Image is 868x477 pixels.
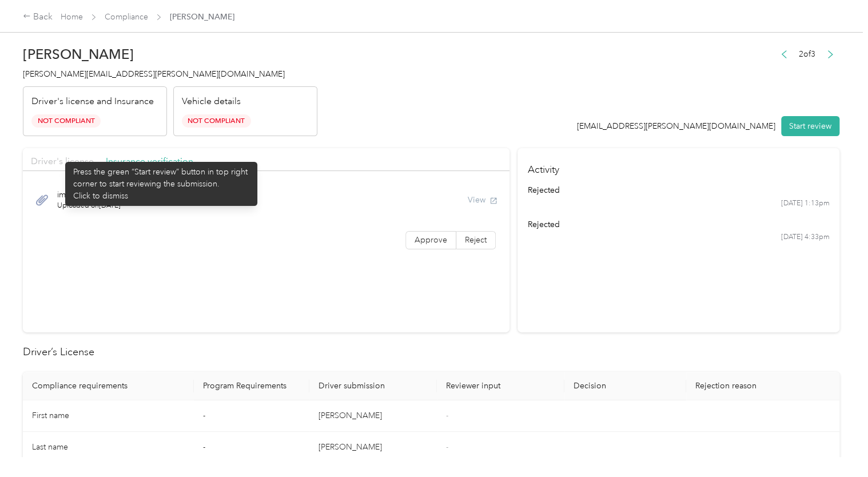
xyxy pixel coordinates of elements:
[31,95,154,109] p: Driver's license and Insurance
[31,114,101,128] span: Not Compliant
[194,372,310,400] th: Program Requirements
[194,400,310,432] td: -
[57,189,121,201] span: image.jpg
[528,218,830,230] div: rejected
[106,156,193,166] span: Insurance verification
[781,232,829,243] time: [DATE] 4:33pm
[446,411,448,420] span: -
[32,442,68,452] span: Last name
[799,48,815,60] span: 2 of 3
[309,432,437,463] td: [PERSON_NAME]
[577,120,775,132] div: [EMAIL_ADDRESS][PERSON_NAME][DOMAIN_NAME]
[23,344,839,360] h2: Driver’s License
[23,432,194,463] td: Last name
[105,12,148,22] a: Compliance
[309,400,437,432] td: [PERSON_NAME]
[804,413,868,477] iframe: Everlance-gr Chat Button Frame
[437,372,564,400] th: Reviewer input
[23,10,53,24] div: Back
[23,372,194,400] th: Compliance requirements
[23,69,285,79] span: [PERSON_NAME][EMAIL_ADDRESS][PERSON_NAME][DOMAIN_NAME]
[31,156,94,166] span: Driver's license
[517,148,839,184] h4: Activity
[182,114,251,128] span: Not Compliant
[170,11,234,23] span: [PERSON_NAME]
[182,95,241,109] p: Vehicle details
[61,12,83,22] a: Home
[32,411,69,420] span: First name
[446,442,448,452] span: -
[686,372,839,400] th: Rejection reason
[23,400,194,432] td: First name
[309,372,437,400] th: Driver submission
[465,235,487,245] span: Reject
[564,372,686,400] th: Decision
[57,201,121,211] span: Uploaded on [DATE]
[415,235,447,245] span: Approve
[781,116,839,136] button: Start review
[528,184,830,196] div: rejected
[781,198,829,209] time: [DATE] 1:13pm
[194,432,310,463] td: -
[23,46,317,62] h2: [PERSON_NAME]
